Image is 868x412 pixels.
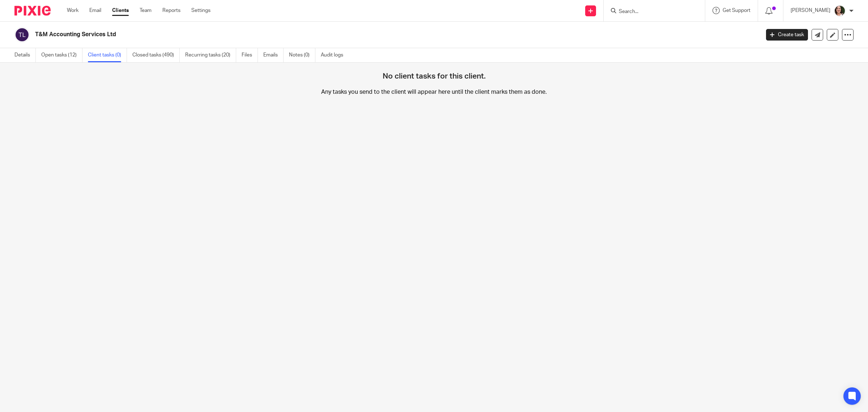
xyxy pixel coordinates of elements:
a: Clients [112,7,129,14]
a: Settings [191,7,210,14]
h2: T&M Accounting Services Ltd [35,31,611,38]
a: Team [140,7,152,14]
a: Files [242,48,258,62]
a: Closed tasks (490) [132,48,180,62]
img: me.jpg [834,5,846,17]
img: svg%3E [14,27,30,42]
a: Open tasks (12) [41,48,82,62]
a: Email [89,7,101,14]
a: Details [14,48,36,62]
span: Get Support [723,8,750,13]
input: Search [618,9,683,15]
img: Pixie [14,6,51,16]
p: Any tasks you send to the client will appear here until the client marks them as done. [145,88,723,129]
h4: No client tasks for this client. [383,46,486,81]
a: Reports [162,7,180,14]
a: Audit logs [321,48,349,62]
a: Client tasks (0) [88,48,127,62]
a: Work [67,7,78,14]
a: Emails [263,48,284,62]
p: [PERSON_NAME] [791,7,830,14]
a: Create task [766,29,808,41]
a: Recurring tasks (20) [185,48,236,62]
a: Notes (0) [289,48,315,62]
